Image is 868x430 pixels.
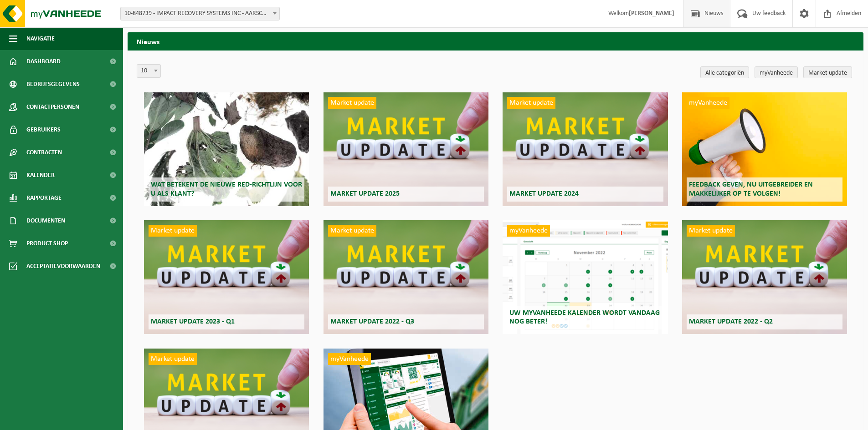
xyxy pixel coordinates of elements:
[687,97,729,109] span: myVanheede
[503,92,668,206] a: Market update Market update 2024
[26,232,68,255] span: Product Shop
[682,92,847,206] a: myVanheede Feedback geven, nu uitgebreider en makkelijker op te volgen!
[689,181,813,197] span: Feedback geven, nu uitgebreider en makkelijker op te volgen!
[503,220,668,334] a: myVanheede Uw myVanheede kalender wordt vandaag nog beter!
[803,66,852,78] a: Market update
[629,10,674,17] strong: [PERSON_NAME]
[151,318,235,325] span: Market update 2023 - Q1
[330,318,414,325] span: Market update 2022 - Q3
[144,220,309,334] a: Market update Market update 2023 - Q1
[120,7,280,20] span: 10-848739 - IMPACT RECOVERY SYSTEMS INC - AARSCHOT
[26,141,62,164] span: Contracten
[151,181,302,197] span: Wat betekent de nieuwe RED-richtlijn voor u als klant?
[26,96,79,118] span: Contactpersonen
[128,32,863,50] h2: Nieuws
[682,220,847,334] a: Market update Market update 2022 - Q2
[324,220,488,334] a: Market update Market update 2022 - Q3
[328,225,376,237] span: Market update
[26,27,55,50] span: Navigatie
[26,209,65,232] span: Documenten
[26,187,62,209] span: Rapportage
[507,97,555,109] span: Market update
[507,225,550,237] span: myVanheede
[121,7,279,20] span: 10-848739 - IMPACT RECOVERY SYSTEMS INC - AARSCHOT
[149,353,197,365] span: Market update
[689,318,773,325] span: Market update 2022 - Q2
[26,73,80,96] span: Bedrijfsgegevens
[26,255,100,278] span: Acceptatievoorwaarden
[149,225,197,237] span: Market update
[144,92,309,206] a: Wat betekent de nieuwe RED-richtlijn voor u als klant?
[328,353,371,365] span: myVanheede
[26,164,55,187] span: Kalender
[755,66,798,78] a: myVanheede
[137,65,160,77] span: 10
[330,190,400,197] span: Market update 2025
[687,225,735,237] span: Market update
[328,97,376,109] span: Market update
[509,190,579,197] span: Market update 2024
[137,64,161,78] span: 10
[26,118,61,141] span: Gebruikers
[324,92,488,206] a: Market update Market update 2025
[26,50,61,73] span: Dashboard
[700,66,749,78] a: Alle categoriën
[509,309,660,325] span: Uw myVanheede kalender wordt vandaag nog beter!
